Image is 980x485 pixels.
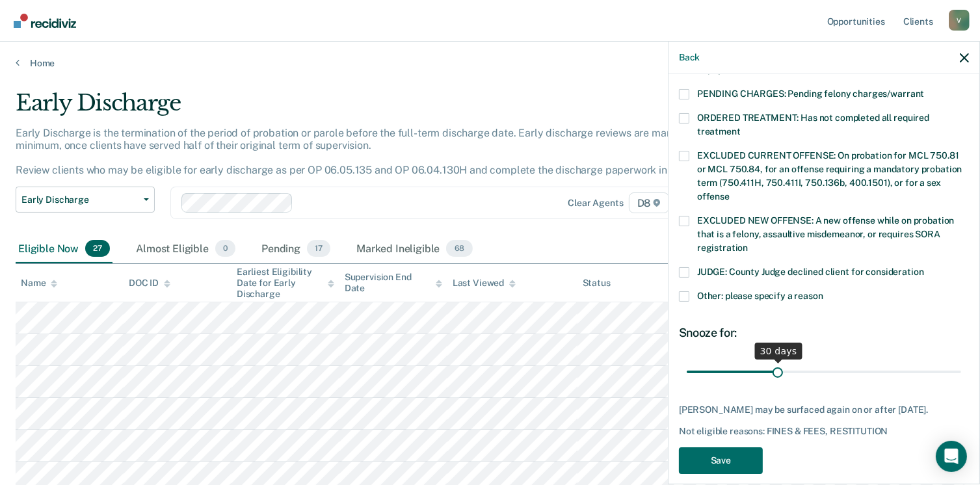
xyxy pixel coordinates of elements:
[453,278,516,289] div: Last Viewed
[679,447,763,474] button: Save
[307,240,330,257] span: 17
[133,235,238,263] div: Almost Eligible
[568,198,623,209] div: Clear agents
[583,278,611,289] div: Status
[16,127,715,177] p: Early Discharge is the termination of the period of probation or parole before the full-term disc...
[949,10,970,31] div: V
[697,150,962,202] span: EXCLUDED CURRENT OFFENSE: On probation for MCL 750.81 or MCL 750.84, for an offense requiring a m...
[697,267,924,277] span: JUDGE: County Judge declined client for consideration
[215,240,235,257] span: 0
[949,10,970,31] button: Profile dropdown button
[354,235,475,263] div: Marked Ineligible
[697,112,929,137] span: ORDERED TREATMENT: Has not completed all required treatment
[129,278,170,289] div: DOC ID
[237,267,334,299] div: Earliest Eligibility Date for Early Discharge
[446,240,472,257] span: 68
[85,240,110,257] span: 27
[629,192,670,213] span: D8
[21,278,57,289] div: Name
[697,88,924,99] span: PENDING CHARGES: Pending felony charges/warrant
[259,235,333,263] div: Pending
[16,57,964,69] a: Home
[755,343,802,360] div: 30 days
[679,404,969,415] div: [PERSON_NAME] may be surfaced again on or after [DATE].
[697,291,823,301] span: Other: please specify a reason
[679,426,969,437] div: Not eligible reasons: FINES & FEES, RESTITUTION
[679,326,969,340] div: Snooze for:
[21,194,139,205] span: Early Discharge
[14,14,76,28] img: Recidiviz
[16,235,113,263] div: Eligible Now
[16,90,750,127] div: Early Discharge
[679,52,700,63] button: Back
[345,272,442,294] div: Supervision End Date
[697,215,954,253] span: EXCLUDED NEW OFFENSE: A new offense while on probation that is a felony, assaultive misdemeanor, ...
[936,441,967,472] div: Open Intercom Messenger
